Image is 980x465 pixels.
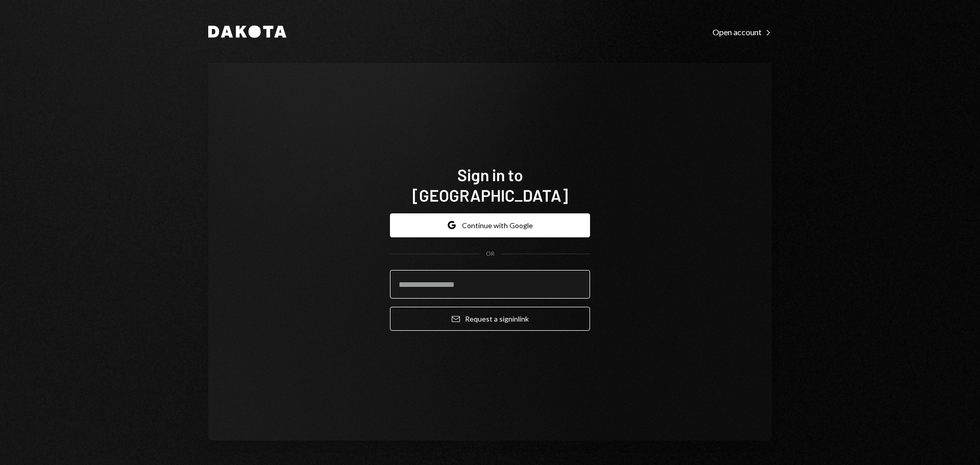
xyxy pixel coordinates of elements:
div: OR [486,250,495,258]
button: Request a signinlink [390,307,590,331]
button: Continue with Google [390,213,590,237]
h1: Sign in to [GEOGRAPHIC_DATA] [390,164,590,205]
a: Open account [713,26,772,37]
div: Open account [713,27,772,37]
